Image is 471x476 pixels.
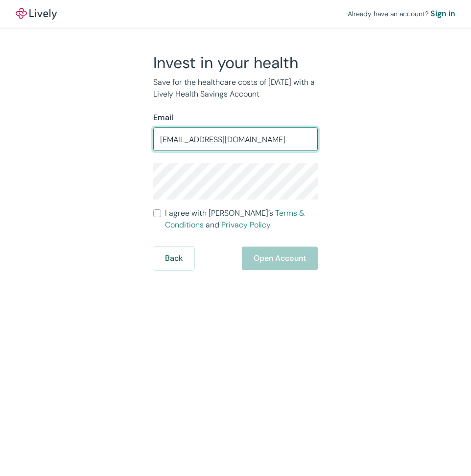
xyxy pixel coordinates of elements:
[153,76,318,100] p: Save for the healthcare costs of [DATE] with a Lively Health Savings Account
[16,8,57,20] a: LivelyLively
[165,207,318,231] span: I agree with [PERSON_NAME]’s and
[221,220,271,230] a: Privacy Policy
[16,8,57,20] img: Lively
[348,8,455,20] div: Already have an account?
[153,112,173,124] label: Email
[430,8,455,20] a: Sign in
[153,247,194,270] button: Back
[153,53,318,73] h2: Invest in your health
